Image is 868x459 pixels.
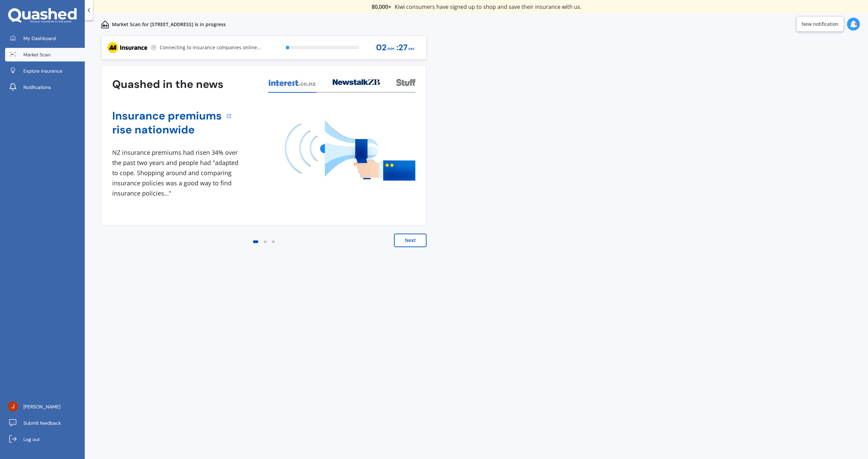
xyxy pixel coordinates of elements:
img: ACg8ocKAJoy_Tzpytw6K5v95uCl2FWTLJEjqFuLqj9FVzflOD-S1cw=s96-c [8,401,18,411]
h3: Quashed in the news [112,77,223,91]
a: Notifications [5,80,85,94]
span: 02 [376,43,387,52]
a: Insurance premiums [112,109,222,123]
span: Market Scan [23,51,51,58]
a: My Dashboard [5,32,85,45]
span: Explore insurance [23,68,62,74]
img: home-and-contents.b802091223b8502ef2dd.svg [101,20,109,29]
a: Submit feedback [5,416,85,430]
button: Next [394,234,427,247]
span: [PERSON_NAME] [23,403,60,410]
span: My Dashboard [23,35,56,42]
span: Log out [23,436,40,443]
a: Market Scan [5,48,85,61]
a: [PERSON_NAME] [5,400,85,414]
img: media image [285,121,415,181]
span: Submit feedback [23,420,61,426]
span: sec [408,44,415,53]
p: Market Scan for [STREET_ADDRESS] is in progress [112,21,226,28]
span: : 27 [396,43,408,52]
div: NZ insurance premiums had risen 34% over the past two years and people had "adapted to cope. Shop... [112,148,241,198]
a: Log out [5,433,85,446]
div: New notification [802,21,839,27]
a: rise nationwide [112,123,222,137]
span: min [387,44,395,53]
span: Notifications [23,84,51,91]
p: Connecting to insurance companies online... [160,44,261,51]
a: Explore insurance [5,64,85,78]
